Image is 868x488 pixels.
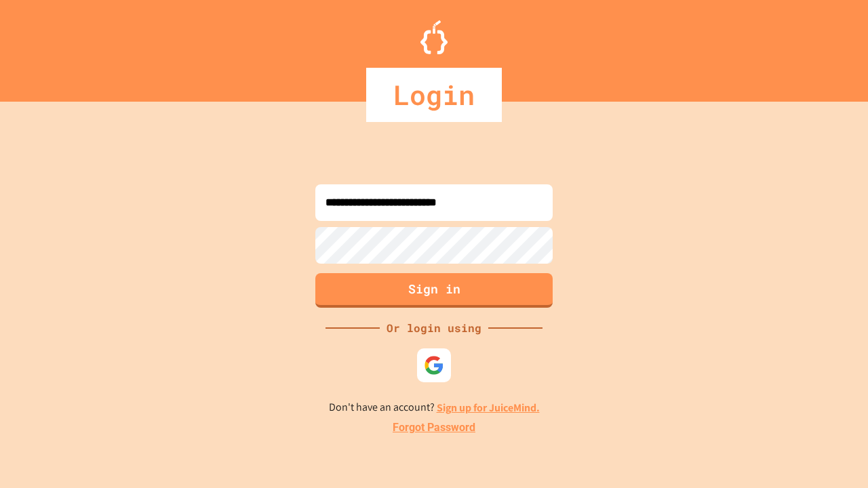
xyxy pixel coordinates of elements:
img: Logo.svg [420,20,448,54]
p: Don't have an account? [329,399,540,416]
a: Forgot Password [393,420,475,436]
button: Sign in [315,273,553,308]
img: google-icon.svg [424,355,444,375]
a: Sign up for JuiceMind. [437,401,540,415]
div: Or login using [380,320,488,336]
div: Login [366,68,502,122]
